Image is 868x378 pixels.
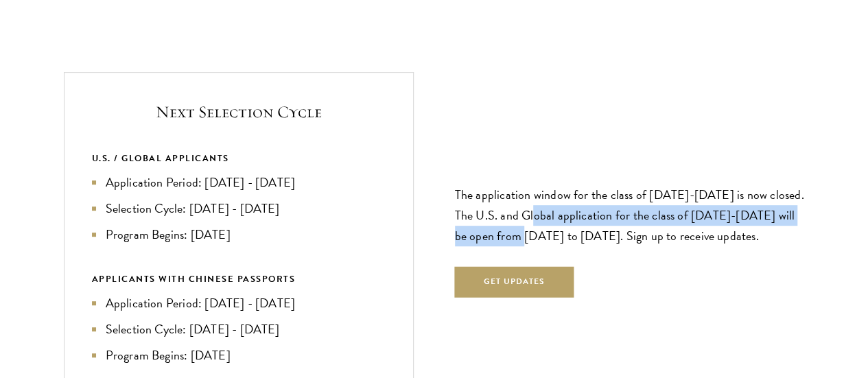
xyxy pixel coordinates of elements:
[455,267,574,298] button: Get Updates
[92,346,386,365] li: Program Begins: [DATE]
[455,185,805,246] p: The application window for the class of [DATE]-[DATE] is now closed. The U.S. and Global applicat...
[92,272,386,287] div: APPLICANTS WITH CHINESE PASSPORTS
[92,173,386,192] li: Application Period: [DATE] - [DATE]
[92,320,386,339] li: Selection Cycle: [DATE] - [DATE]
[92,294,386,313] li: Application Period: [DATE] - [DATE]
[92,151,386,166] div: U.S. / GLOBAL APPLICANTS
[92,199,386,218] li: Selection Cycle: [DATE] - [DATE]
[92,225,386,244] li: Program Begins: [DATE]
[92,100,386,123] h5: Next Selection Cycle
